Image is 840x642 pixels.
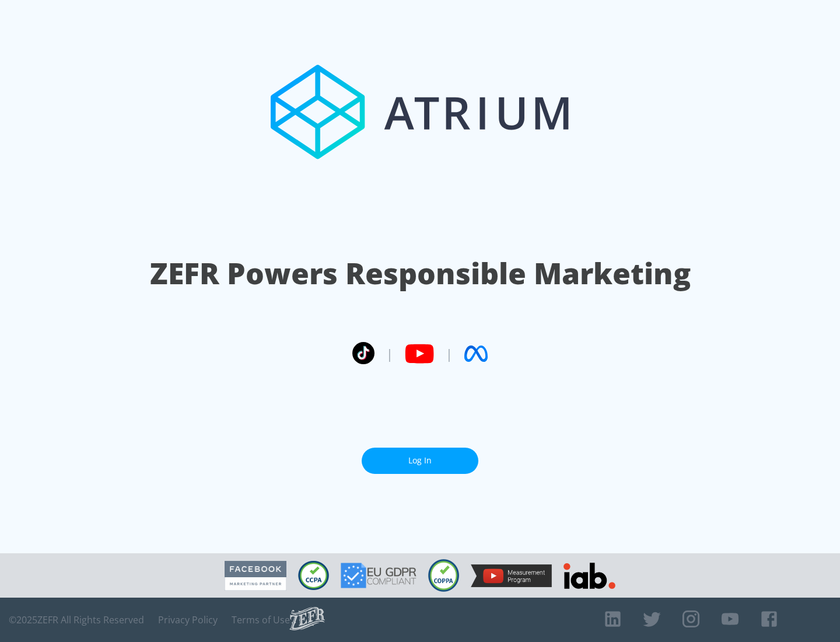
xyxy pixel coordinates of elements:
span: | [446,345,453,362]
a: Log In [362,448,478,474]
img: YouTube Measurement Program [471,564,552,587]
span: | [386,345,393,362]
img: IAB [563,563,615,589]
a: Privacy Policy [158,614,218,626]
span: © 2025 ZEFR All Rights Reserved [9,614,144,626]
img: GDPR Compliant [341,563,416,588]
h1: ZEFR Powers Responsible Marketing [150,253,691,294]
img: Facebook Marketing Partner [225,561,286,591]
img: CCPA Compliant [298,561,329,590]
a: Terms of Use [232,614,290,626]
img: COPPA Compliant [428,559,459,592]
